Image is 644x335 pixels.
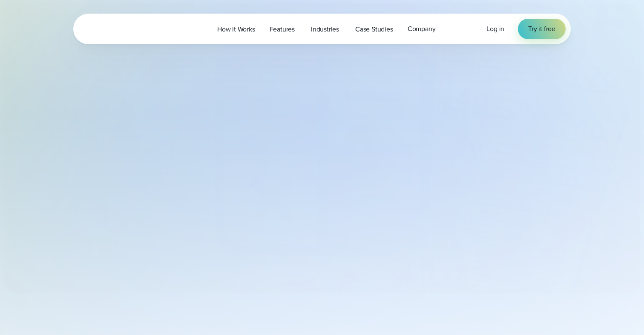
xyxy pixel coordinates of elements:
[217,24,255,34] span: How it Works
[270,24,295,34] span: Features
[311,24,339,34] span: Industries
[486,24,504,34] a: Log in
[355,24,393,34] span: Case Studies
[348,20,400,38] a: Case Studies
[528,24,555,34] span: Try it free
[408,24,436,34] span: Company
[518,19,566,39] a: Try it free
[210,20,262,38] a: How it Works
